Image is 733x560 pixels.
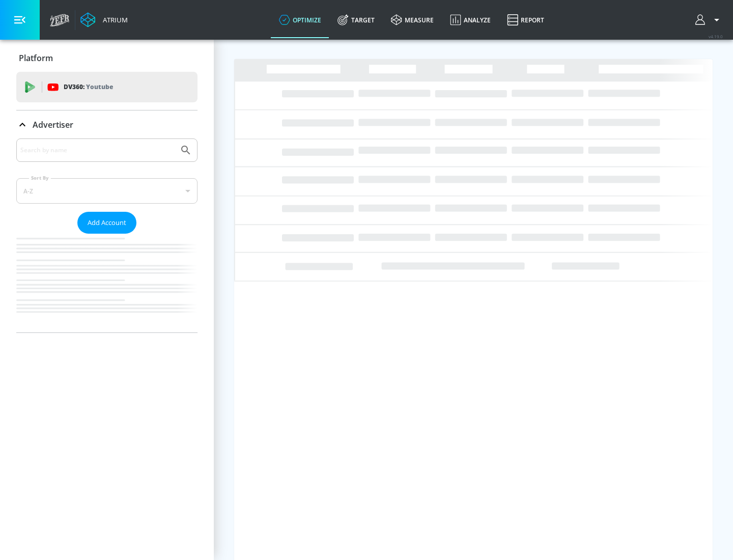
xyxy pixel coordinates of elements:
[329,2,383,38] a: Target
[88,217,126,229] span: Add Account
[442,2,499,38] a: Analyze
[499,2,552,38] a: Report
[19,52,53,64] p: Platform
[271,2,329,38] a: optimize
[16,44,198,72] div: Platform
[86,81,113,92] p: Youtube
[16,72,198,102] div: DV360: Youtube
[64,81,113,93] p: DV360:
[16,178,198,204] div: A-Z
[80,12,128,27] a: Atrium
[16,138,198,332] div: Advertiser
[16,234,198,332] nav: list of Advertiser
[77,212,136,234] button: Add Account
[29,175,51,181] label: Sort By
[20,144,175,157] input: Search by name
[383,2,442,38] a: measure
[99,15,128,24] div: Atrium
[709,34,723,39] span: v 4.19.0
[16,110,198,139] div: Advertiser
[33,119,73,130] p: Advertiser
